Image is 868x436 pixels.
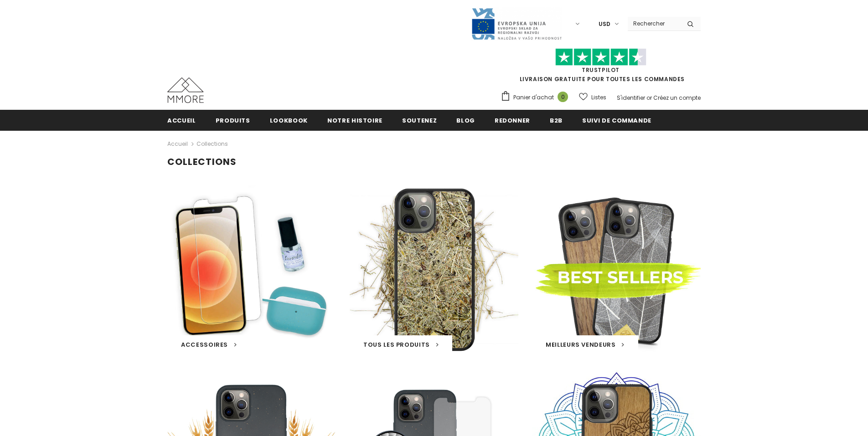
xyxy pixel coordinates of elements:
a: Accessoires [181,340,237,349]
span: Tous les produits [363,340,430,349]
span: Listes [591,93,606,102]
span: Meilleurs vendeurs [546,340,616,349]
span: Suivi de commande [582,116,651,125]
span: or [646,94,652,102]
a: soutenez [402,110,437,130]
span: 0 [558,92,568,102]
img: Javni Razpis [471,7,562,41]
span: Produits [216,116,250,125]
span: USD [599,20,610,29]
span: Notre histoire [327,116,382,125]
a: Accueil [167,110,196,130]
span: Accessoires [181,340,228,349]
a: Meilleurs vendeurs [546,340,625,349]
span: Collections [196,138,228,149]
img: Faites confiance aux étoiles pilotes [555,48,646,66]
a: Accueil [167,138,188,149]
a: Javni Razpis [471,20,562,27]
a: Notre histoire [327,110,382,130]
a: Listes [579,89,606,105]
span: Blog [456,116,475,125]
img: Cas MMORE [167,77,204,103]
a: Redonner [495,110,530,130]
a: Lookbook [270,110,308,130]
a: Suivi de commande [582,110,651,130]
a: Tous les produits [363,340,439,349]
span: soutenez [402,116,437,125]
h1: Collections [167,156,701,168]
span: Panier d'achat [513,93,554,102]
a: Panier d'achat 0 [501,91,573,104]
a: S'identifier [617,94,645,102]
a: Produits [216,110,250,130]
a: Créez un compte [653,94,701,102]
input: Search Site [628,17,680,30]
span: LIVRAISON GRATUITE POUR TOUTES LES COMMANDES [501,52,701,83]
a: B2B [550,110,563,130]
span: Lookbook [270,116,308,125]
span: Accueil [167,116,196,125]
span: B2B [550,116,563,125]
a: TrustPilot [582,66,620,74]
a: Blog [456,110,475,130]
span: Redonner [495,116,530,125]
